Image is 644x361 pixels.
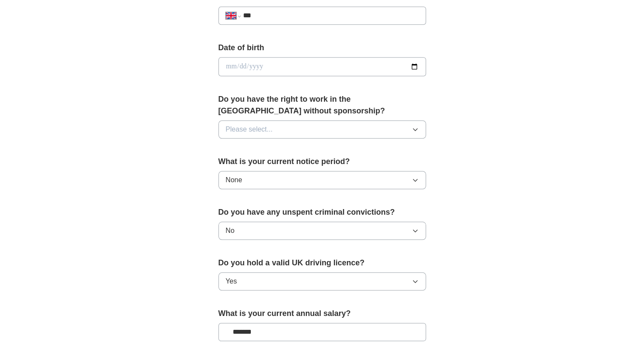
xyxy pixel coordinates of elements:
button: No [218,222,426,240]
span: Yes [226,276,237,287]
label: Do you have any unspent criminal convictions? [218,206,426,218]
span: No [226,226,234,236]
label: Do you hold a valid UK driving licence? [218,257,426,269]
span: None [226,175,242,185]
span: Please select... [226,124,273,135]
button: Please select... [218,120,426,139]
label: Date of birth [218,42,426,54]
label: What is your current notice period? [218,156,426,168]
button: None [218,171,426,189]
button: Yes [218,272,426,290]
label: Do you have the right to work in the [GEOGRAPHIC_DATA] without sponsorship? [218,93,426,117]
label: What is your current annual salary? [218,308,426,319]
